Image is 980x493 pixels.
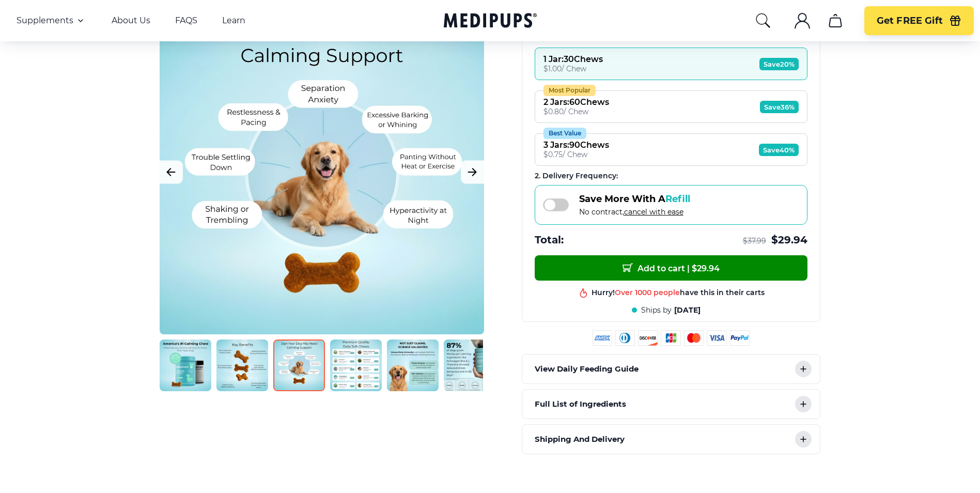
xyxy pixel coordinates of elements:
span: Over 1000 people [615,288,680,297]
button: search [755,12,771,29]
span: Save More With A [579,193,690,205]
div: Best Value [543,128,586,139]
a: Learn [222,16,245,26]
div: $ 0.75 / Chew [543,150,609,159]
span: Refill [665,193,690,205]
div: 3 Jars : 90 Chews [543,140,609,150]
img: Calming Dog Chews | Natural Dog Supplements [216,340,268,391]
span: $ 29.94 [771,233,807,247]
button: Best Value3 Jars:90Chews$0.75/ ChewSave40% [535,133,807,166]
span: Total: [535,233,564,247]
div: Hurry! have this in their carts [592,288,765,298]
span: cancel with ease [624,207,683,217]
button: cart [823,8,848,33]
button: Get FREE Gift [864,6,974,35]
img: Calming Dog Chews | Natural Dog Supplements [387,340,439,391]
span: Save 20% [759,58,799,70]
div: Most Popular [543,85,596,96]
button: account [790,8,815,33]
span: [DATE] [674,305,701,315]
span: No contract, [579,207,690,217]
img: payment methods [593,330,750,346]
a: Medipups [444,11,537,32]
img: Calming Dog Chews | Natural Dog Supplements [444,340,495,391]
p: Full List of Ingredients [535,398,626,410]
img: Calming Dog Chews | Natural Dog Supplements [273,340,325,391]
button: Add to cart | $29.94 [535,255,807,281]
span: Save 36% [760,101,799,113]
button: Previous Image [160,161,183,184]
img: Calming Dog Chews | Natural Dog Supplements [160,340,211,391]
div: $ 1.00 / Chew [543,64,603,73]
button: Most Popular2 Jars:60Chews$0.80/ ChewSave36% [535,90,807,123]
div: 1 Jar : 30 Chews [543,54,603,64]
div: 2 Jars : 60 Chews [543,97,609,107]
span: $ 37.99 [743,236,766,246]
span: Add to cart | $ 29.94 [623,263,720,273]
span: Save 40% [759,144,799,156]
button: Next Image [461,161,484,184]
span: 2 . Delivery Frequency: [535,171,618,180]
a: About Us [112,16,150,26]
img: Calming Dog Chews | Natural Dog Supplements [330,340,382,391]
span: Ships by [641,305,672,315]
span: Supplements [17,16,73,26]
p: View Daily Feeding Guide [535,363,639,375]
p: Shipping And Delivery [535,433,625,445]
button: Supplements [17,14,87,27]
span: Get FREE Gift [877,15,943,27]
a: FAQS [175,16,197,26]
button: 1 Jar:30Chews$1.00/ ChewSave20% [535,48,807,80]
div: $ 0.80 / Chew [543,107,609,116]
